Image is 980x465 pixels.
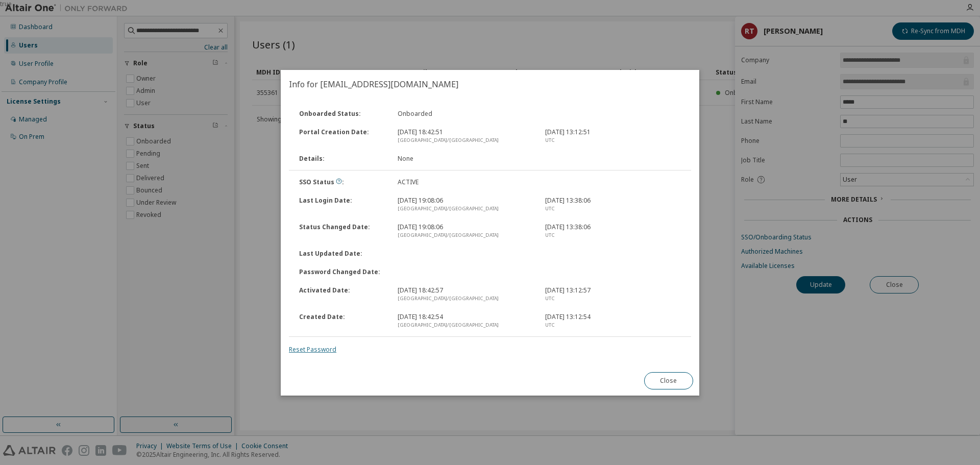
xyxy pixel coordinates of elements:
[293,268,391,276] div: Password Changed Date :
[281,70,699,99] h2: Info for [EMAIL_ADDRESS][DOMAIN_NAME]
[391,110,539,118] div: Onboarded
[293,286,391,303] div: Activated Date :
[289,345,336,354] a: Reset Password
[398,321,533,329] div: [GEOGRAPHIC_DATA]/[GEOGRAPHIC_DATA]
[398,231,533,239] div: [GEOGRAPHIC_DATA]/[GEOGRAPHIC_DATA]
[391,155,539,163] div: None
[391,128,539,144] div: [DATE] 18:42:51
[545,321,680,329] div: UTC
[539,197,687,213] div: [DATE] 13:38:06
[391,286,539,303] div: [DATE] 18:42:57
[293,155,391,163] div: Details :
[539,223,687,239] div: [DATE] 13:38:06
[293,110,391,118] div: Onboarded Status :
[391,178,539,186] div: ACTIVE
[398,295,533,303] div: [GEOGRAPHIC_DATA]/[GEOGRAPHIC_DATA]
[398,136,533,144] div: [GEOGRAPHIC_DATA]/[GEOGRAPHIC_DATA]
[293,223,391,239] div: Status Changed Date :
[391,313,539,329] div: [DATE] 18:42:54
[398,205,533,213] div: [GEOGRAPHIC_DATA]/[GEOGRAPHIC_DATA]
[293,128,391,144] div: Portal Creation Date :
[391,197,539,213] div: [DATE] 19:08:06
[539,313,687,329] div: [DATE] 13:12:54
[545,295,680,303] div: UTC
[293,178,391,186] div: SSO Status :
[644,372,693,389] button: Close
[545,205,680,213] div: UTC
[391,223,539,239] div: [DATE] 19:08:06
[539,286,687,303] div: [DATE] 13:12:57
[545,136,680,144] div: UTC
[293,313,391,329] div: Created Date :
[539,128,687,144] div: [DATE] 13:12:51
[293,197,391,213] div: Last Login Date :
[545,231,680,239] div: UTC
[293,250,391,258] div: Last Updated Date :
